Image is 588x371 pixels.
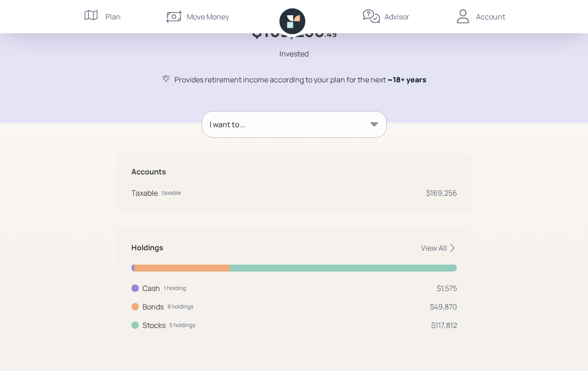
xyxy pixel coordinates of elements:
[437,283,457,294] div: $1,575
[174,74,427,85] div: Provides retirement income according to your plan for the next
[131,187,158,198] div: Taxable
[131,167,457,176] h5: Accounts
[384,11,409,22] div: Advisor
[131,243,163,252] h5: Holdings
[426,187,457,198] div: $169,256
[142,301,164,312] div: Bonds
[324,29,337,39] h4: .49
[387,74,427,85] span: ~ 18+ years
[279,48,309,59] div: Invested
[431,320,457,331] div: $117,812
[430,301,457,312] div: $49,870
[252,21,324,41] h1: $169,256
[169,321,195,329] div: 5 holdings
[105,11,121,22] div: Plan
[161,189,181,197] div: taxable
[164,284,186,292] div: 1 holding
[421,243,457,253] div: View All
[210,119,245,130] div: I want to...
[142,320,166,331] div: Stocks
[476,11,505,22] div: Account
[142,283,160,294] div: Cash
[187,11,229,22] div: Move Money
[167,303,193,311] div: 8 holdings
